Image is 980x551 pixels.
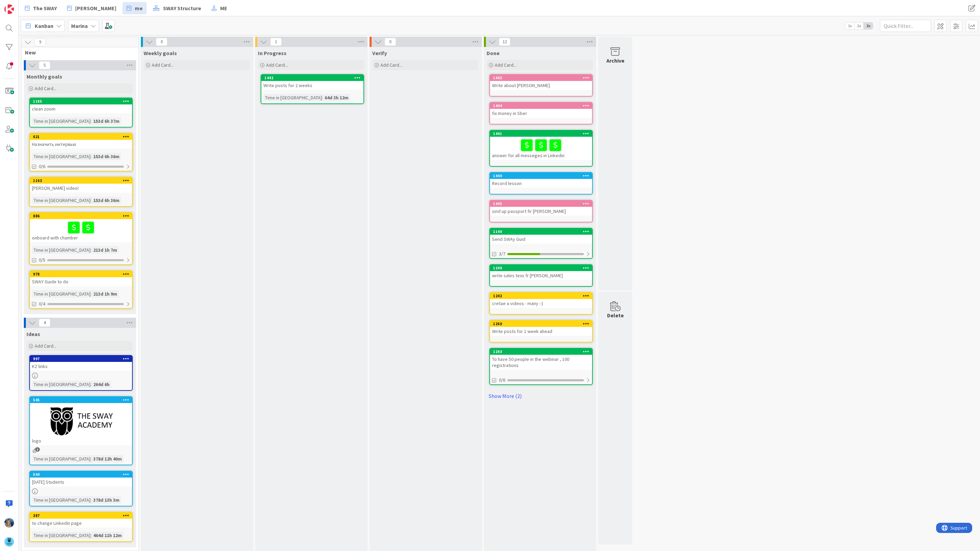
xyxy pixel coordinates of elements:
[493,173,592,178] div: 1440
[39,300,45,307] span: 0/4
[30,213,132,219] div: 886
[499,38,510,46] span: 12
[493,229,592,234] div: 1140
[385,38,396,46] span: 0
[27,331,40,337] span: Ideas
[4,518,14,528] img: MA
[880,20,931,32] input: Quick Filter...
[92,197,121,204] div: 153d 6h 36m
[490,103,592,118] div: 1444fix money in Sber
[30,134,132,149] div: 621Назначить интервью
[489,102,593,124] a: 1444fix money in Sber
[30,362,132,371] div: KZ links
[372,50,387,56] span: Verify
[32,290,91,298] div: Time in [GEOGRAPHIC_DATA]
[490,201,592,207] div: 1445
[33,513,132,518] div: 387
[490,327,592,336] div: Write posts for 1 week ahead
[163,4,201,12] span: SWAY Structure
[71,22,88,29] b: Marina
[490,265,592,280] div: 1240write sales texs fr [PERSON_NAME]
[91,381,92,388] span: :
[32,153,91,160] div: Time in [GEOGRAPHIC_DATA]
[29,512,133,542] a: 387to change Linkedin pageTime in [GEOGRAPHIC_DATA]:464d 11h 12m
[92,117,121,125] div: 153d 6h 37m
[30,104,132,113] div: clean zoom
[261,75,363,90] div: 1442Write posts for 2 weeks
[33,398,132,402] div: 545
[490,81,592,90] div: Write about [PERSON_NAME]
[91,117,92,125] span: :
[30,436,132,445] div: logo
[489,228,593,259] a: 1140Send SWAy Guid3/7
[864,22,873,29] span: 3x
[30,397,132,445] div: 545logo
[490,293,592,308] div: 1242cretae a videos - many :-)
[487,390,593,401] a: Show More (2)
[261,75,363,81] div: 1442
[92,455,124,463] div: 378d 12h 40m
[91,455,92,463] span: :
[261,81,363,90] div: Write posts for 2 weeks
[33,4,57,12] span: The SWAY
[493,321,592,326] div: 1260
[30,271,132,277] div: 978
[489,172,593,195] a: 1440Record lesson
[490,349,592,355] div: 1293
[156,38,167,46] span: 0
[91,532,92,539] span: :
[91,153,92,160] span: :
[4,537,14,547] img: avatar
[489,130,593,167] a: 1441answer for all messeges in Linkedin
[854,22,864,29] span: 2x
[92,532,124,539] div: 464d 11h 12m
[35,22,53,30] span: Kanban
[33,178,132,183] div: 1163
[490,109,592,118] div: fix money in Sber
[493,266,592,270] div: 1240
[30,356,132,362] div: 997
[493,349,592,354] div: 1293
[207,2,231,14] a: ME
[220,4,227,12] span: ME
[30,513,132,519] div: 387
[30,277,132,286] div: SWAY Guide to do
[489,348,593,385] a: 1293To have 50 people in the webinar , 100 registrations0/6
[493,131,592,136] div: 1441
[30,134,132,140] div: 621
[29,133,133,171] a: 621Назначить интервьюTime in [GEOGRAPHIC_DATA]:153d 6h 36m0/6
[490,137,592,160] div: answer for all messeges in Linkedin
[92,381,111,388] div: 264d 6h
[33,472,132,477] div: 544
[39,61,50,69] span: 5
[490,321,592,327] div: 1260
[490,173,592,179] div: 1440
[35,447,40,452] span: 3
[152,62,174,68] span: Add Card...
[493,76,592,80] div: 1443
[91,246,92,254] span: :
[30,178,132,184] div: 1163
[264,76,363,80] div: 1442
[845,22,854,29] span: 1x
[261,74,364,104] a: 1442Write posts for 2 weeksTime in [GEOGRAPHIC_DATA]:64d 3h 12m
[39,256,45,264] span: 0/5
[30,98,132,104] div: 1185
[32,496,91,504] div: Time in [GEOGRAPHIC_DATA]
[30,213,132,242] div: 886onboard with chamber
[490,265,592,271] div: 1240
[92,153,121,160] div: 153d 6h 36m
[32,117,91,125] div: Time in [GEOGRAPHIC_DATA]
[490,131,592,137] div: 1441
[30,397,132,403] div: 545
[33,99,132,104] div: 1185
[33,272,132,277] div: 978
[489,264,593,287] a: 1240write sales texs fr [PERSON_NAME]
[263,94,322,101] div: Time in [GEOGRAPHIC_DATA]
[490,75,592,81] div: 1443
[30,178,132,193] div: 1163[PERSON_NAME] video!
[490,179,592,188] div: Record lesson
[29,212,133,265] a: 886onboard with chamberTime in [GEOGRAPHIC_DATA]:213d 1h 7m0/5
[30,271,132,286] div: 978SWAY Guide to do
[30,478,132,486] div: [DATE] Students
